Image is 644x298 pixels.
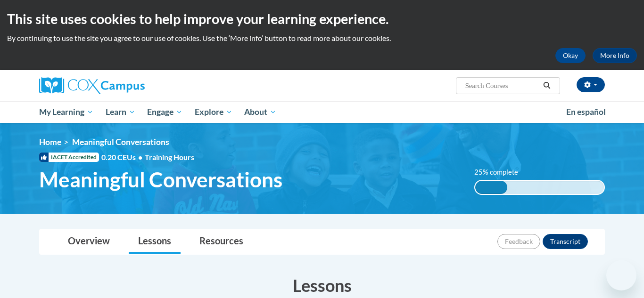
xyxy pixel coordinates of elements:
a: Learn [99,101,141,123]
span: My Learning [39,106,93,118]
h3: Lessons [39,274,605,297]
img: Cox Campus [39,77,145,94]
span: En español [566,107,606,117]
span: About [244,106,276,118]
a: Overview [58,229,119,254]
span: 0.20 CEUs [101,152,145,162]
a: Home [39,137,61,147]
span: Learn [106,106,135,118]
a: Lessons [129,229,181,254]
div: 25% complete [475,181,507,194]
span: Meaningful Conversations [39,167,282,192]
button: Account Settings [577,77,605,92]
button: Feedback [497,234,540,249]
a: Cox Campus [39,77,218,94]
a: My Learning [33,101,99,123]
h2: This site uses cookies to help improve your learning experience. [7,9,637,28]
a: About [239,101,283,123]
span: IACET Accredited [39,153,99,162]
a: Resources [190,229,253,254]
a: Explore [189,101,239,123]
span: Meaningful Conversations [72,137,169,147]
span: • [138,153,142,161]
input: Search Courses [464,80,540,91]
p: By continuing to use the site you agree to our use of cookies. Use the ‘More info’ button to read... [7,33,637,43]
span: Engage [147,106,182,118]
button: Transcript [543,234,588,249]
button: Okay [555,48,586,63]
label: 25% complete [474,167,528,177]
a: More Info [593,48,637,63]
div: Main menu [25,101,619,123]
span: Explore [195,106,232,118]
a: Engage [141,101,189,123]
a: En español [560,102,612,122]
iframe: Button to launch messaging window [606,260,636,290]
button: Search [540,80,554,91]
span: Training Hours [145,153,194,161]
